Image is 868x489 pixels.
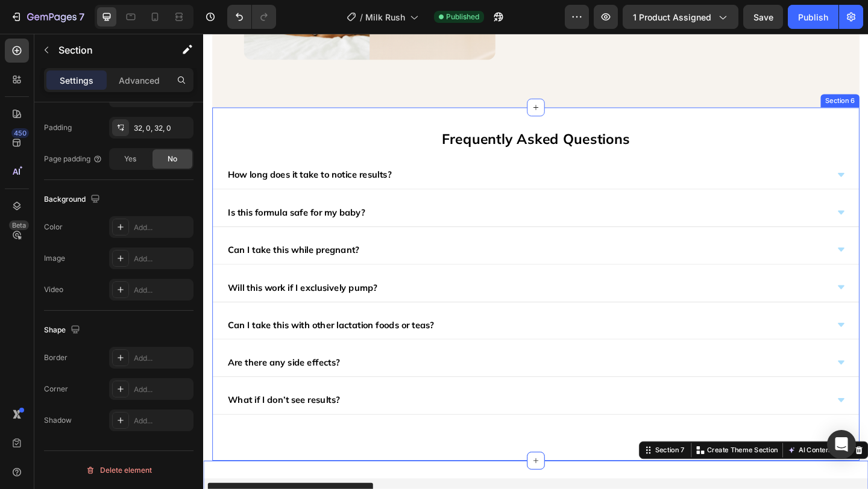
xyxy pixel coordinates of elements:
[548,447,625,458] p: Create Theme Section
[27,267,189,285] p: Will this work if I exclusively pump?
[27,308,251,326] p: Can I take this with other lactation foods or teas?
[44,415,72,426] div: Shadow
[134,416,190,426] div: Add...
[203,34,868,489] iframe: Design area
[623,5,738,29] button: 1 product assigned
[86,463,152,478] div: Delete element
[44,222,63,232] div: Color
[27,185,175,203] p: Is this formula safe for my baby?
[44,322,83,338] div: Shape
[674,67,711,78] div: Section 6
[788,5,838,29] button: Publish
[27,226,169,244] p: Can I take this while pregnant?
[79,10,84,24] p: 7
[44,352,68,363] div: Border
[27,145,204,162] p: How long does it take to notice results?
[134,254,190,264] div: Add...
[134,285,190,296] div: Add...
[44,284,63,295] div: Video
[44,253,65,264] div: Image
[27,390,148,407] p: What if I don’t see results?
[743,5,783,29] button: Save
[633,446,686,460] button: AI Content
[227,5,276,29] div: Undo/Redo
[44,384,68,394] div: Corner
[11,128,29,138] div: 450
[60,74,93,87] p: Settings
[5,5,90,29] button: 7
[11,101,712,128] p: Frequently Asked Questions
[119,74,160,87] p: Advanced
[44,461,193,480] button: Delete element
[168,154,177,164] span: No
[798,11,828,23] div: Publish
[134,353,190,364] div: Add...
[365,11,405,23] span: Milk Rush
[44,192,102,208] div: Background
[633,11,711,23] span: 1 product assigned
[44,154,102,164] div: Page padding
[134,123,190,134] div: 32, 0, 32, 0
[58,43,157,57] p: Section
[124,154,136,164] span: Yes
[44,122,72,133] div: Padding
[134,222,190,233] div: Add...
[27,349,148,366] p: Are there any side effects?
[446,11,479,22] span: Published
[489,447,526,458] div: Section 7
[134,384,190,395] div: Add...
[827,430,856,459] div: Open Intercom Messenger
[753,12,773,22] span: Save
[9,220,29,230] div: Beta
[360,11,363,23] span: /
